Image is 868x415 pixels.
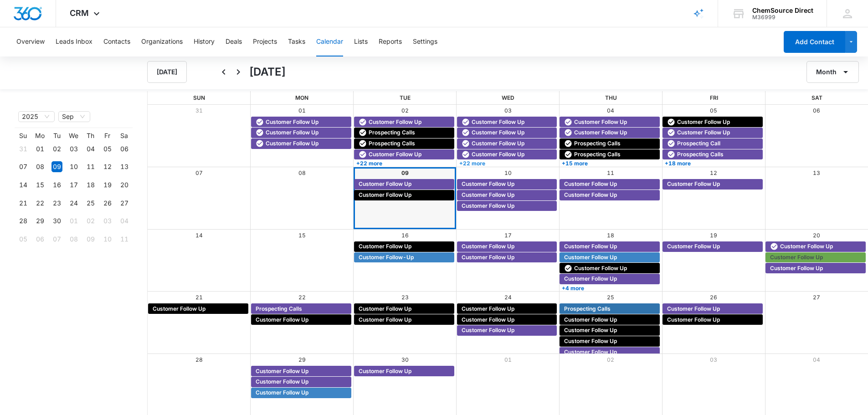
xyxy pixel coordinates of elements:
div: Customer Follow Up [562,118,657,126]
div: Prospecting Calls [562,150,657,159]
div: Customer Follow Up [253,367,349,375]
div: Customer Follow Up [253,389,349,397]
span: Customer Follow Up [667,305,720,313]
div: Customer Follow Up [459,305,555,313]
span: Customer Follow-Up [359,253,414,261]
div: Prospecting Calls [356,139,452,148]
span: Customer Follow Up [574,264,627,272]
td: 2025-10-11 [116,230,133,248]
td: 2025-09-27 [116,194,133,212]
h1: [DATE] [249,64,286,80]
span: Thu [605,94,617,101]
span: Customer Follow Up [472,118,524,126]
div: Customer Follow Up [562,337,657,345]
span: Sun [193,94,205,101]
a: 06 [813,107,820,114]
span: Prospecting Call [677,139,720,148]
td: 2025-09-09 [48,158,65,176]
div: 10 [68,161,79,172]
td: 2025-08-31 [15,140,31,158]
div: 18 [85,179,96,190]
td: 2025-09-24 [65,194,82,212]
a: 31 [195,107,203,114]
a: 28 [195,356,203,363]
span: Customer Follow Up [256,389,308,397]
div: Customer Follow Up [253,316,349,324]
div: 14 [18,179,29,190]
span: Customer Follow Up [564,242,617,251]
div: 11 [119,234,130,245]
a: 14 [195,232,203,239]
td: 2025-09-28 [15,212,31,231]
th: Su [15,132,31,140]
div: Customer Follow Up [356,118,452,126]
a: 08 [298,169,306,176]
div: Customer Follow Up [768,253,863,261]
div: Customer Follow Up [459,316,555,324]
div: Customer Follow Up [459,128,555,137]
a: 02 [401,107,409,114]
div: 23 [51,198,62,209]
td: 2025-09-02 [48,140,65,158]
a: 21 [195,294,203,301]
button: Back [216,65,231,79]
div: 25 [85,198,96,209]
a: 26 [710,294,717,301]
td: 2025-09-20 [116,176,133,194]
div: Prospecting Calls [356,128,452,137]
div: Customer Follow Up [562,253,657,261]
span: Tue [400,94,411,101]
div: Customer Follow Up [459,253,555,261]
div: 16 [51,179,62,190]
div: 02 [51,143,62,154]
span: Customer Follow Up [359,316,411,324]
div: 13 [119,161,130,172]
td: 2025-09-25 [82,194,99,212]
span: Customer Follow Up [564,253,617,261]
span: Customer Follow Up [359,242,411,251]
td: 2025-09-06 [116,140,133,158]
th: Fr [99,132,116,140]
span: Customer Follow Up [677,128,730,137]
td: 2025-10-04 [116,212,133,231]
a: 01 [298,107,306,114]
button: Add Contact [784,31,845,53]
div: Prospecting Call [665,139,760,148]
div: Customer Follow Up [356,367,452,375]
div: 10 [102,234,113,245]
div: Customer Follow Up [459,326,555,334]
div: 06 [119,143,130,154]
span: Sat [812,94,822,101]
span: Customer Follow Up [564,191,617,199]
div: Customer Follow Up [356,191,452,199]
button: Next [231,65,246,79]
td: 2025-09-05 [99,140,116,158]
button: [DATE] [147,61,187,83]
td: 2025-09-12 [99,158,116,176]
span: Customer Follow Up [462,242,514,251]
div: 11 [85,161,96,172]
div: Customer Follow Up [562,242,657,251]
span: Customer Follow Up [369,150,421,159]
div: Customer Follow Up [768,264,863,272]
span: Customer Follow Up [153,305,205,313]
th: Tu [48,132,65,140]
td: 2025-09-29 [31,212,48,231]
span: Customer Follow Up [359,305,411,313]
a: +18 more [663,160,763,167]
div: Customer Follow Up [562,191,657,199]
a: 12 [710,169,717,176]
div: Customer Follow Up [665,242,760,251]
span: Customer Follow Up [359,180,411,188]
th: Mo [31,132,48,140]
a: 01 [504,356,512,363]
span: Customer Follow Up [462,202,514,210]
a: 25 [607,294,614,301]
a: 09 [401,169,409,176]
a: 03 [504,107,512,114]
a: 27 [813,294,820,301]
a: 30 [401,356,409,363]
button: Projects [253,27,277,56]
div: Customer Follow Up [665,128,760,137]
td: 2025-09-23 [48,194,65,212]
